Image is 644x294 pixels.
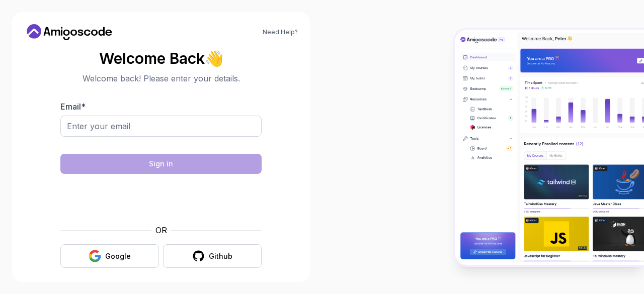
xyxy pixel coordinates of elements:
[60,72,262,84] p: Welcome back! Please enter your details.
[24,24,115,40] a: Home link
[263,28,298,36] a: Need Help?
[60,116,262,137] input: Enter your email
[85,180,237,218] iframe: Widget containing checkbox for hCaptcha security challenge
[60,244,159,268] button: Google
[204,49,224,67] span: 👋
[60,102,86,112] label: Email *
[60,154,262,174] button: Sign in
[149,159,173,169] div: Sign in
[209,251,232,261] div: Github
[155,224,167,236] p: OR
[60,50,262,66] h2: Welcome Back
[105,251,131,261] div: Google
[455,30,644,265] img: Amigoscode Dashboard
[163,244,262,268] button: Github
